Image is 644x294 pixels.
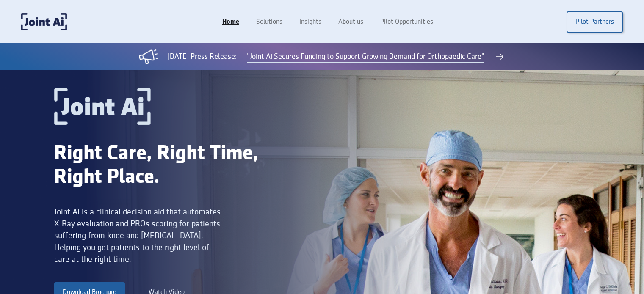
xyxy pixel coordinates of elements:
a: Pilot Partners [567,11,623,33]
a: Home [214,14,248,30]
div: Right Care, Right Time, Right Place. [54,142,296,189]
a: "Joint Ai Secures Funding to Support Growing Demand for Orthopaedic Care" [247,51,484,63]
div: [DATE] Press Release: [168,51,237,62]
a: Insights [291,14,330,30]
div: Joint Ai is a clinical decision aid that automates X-Ray evaluation and PROs scoring for patients... [54,206,223,265]
a: Solutions [248,14,291,30]
a: Pilot Opportunities [372,14,442,30]
a: About us [330,14,372,30]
